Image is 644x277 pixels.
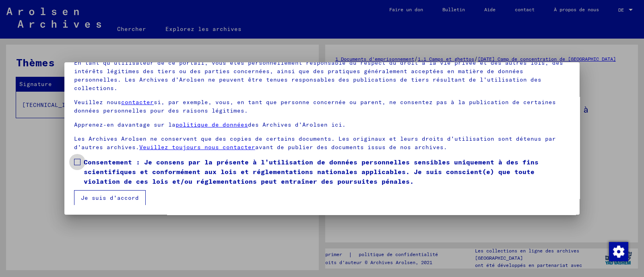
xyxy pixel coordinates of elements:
[81,194,139,201] font: Je suis d'accord
[248,121,346,128] font: des Archives d’Arolsen ici.
[175,121,248,128] a: politique de données
[74,98,556,114] font: si, par exemple, vous, en tant que personne concernée ou parent, ne consentez pas à la publicatio...
[84,158,539,185] font: Consentement : Je consens par la présente à l’utilisation de données personnelles sensibles uniqu...
[255,144,447,151] font: avant de publier des documents issus de nos archives.
[139,144,255,151] a: Veuillez toujours nous contacter
[74,98,121,106] font: Veuillez nous
[609,242,628,261] img: Modifier le consentement
[74,51,566,92] font: Veuillez noter que ce portail sur les persécutions nazies contient des données sensibles sur des ...
[74,190,146,205] button: Je suis d'accord
[121,98,154,106] a: contacter
[74,121,175,128] font: Apprenez-en davantage sur la
[74,135,556,151] font: Les Archives Arolsen ne conservent que des copies de certains documents. Les originaux et leurs d...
